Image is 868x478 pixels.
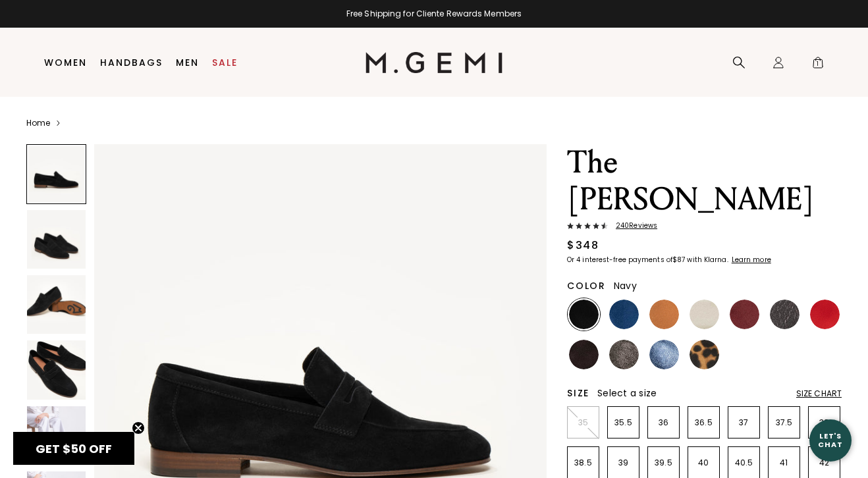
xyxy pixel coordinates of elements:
[13,432,134,465] div: GET $50 OFFClose teaser
[770,300,800,329] img: Dark Gunmetal
[608,417,639,428] p: 35.5
[608,222,657,230] span: 240 Review s
[809,458,840,468] p: 42
[687,255,730,265] klarna-placement-style-body: with Klarna
[567,388,589,398] h2: Size
[649,300,679,329] img: Luggage
[609,340,639,369] img: Cocoa
[567,144,842,218] h1: The [PERSON_NAME]
[690,300,719,329] img: Light Oatmeal
[26,118,50,128] a: Home
[568,417,599,428] p: 35
[811,59,825,72] span: 1
[690,340,719,369] img: Leopard
[609,300,639,329] img: Navy
[809,417,840,428] p: 38
[769,417,800,428] p: 37.5
[810,300,840,329] img: Sunset Red
[688,458,719,468] p: 40
[176,57,199,68] a: Men
[27,406,86,465] img: The Sacca Donna
[132,421,145,435] button: Close teaser
[36,440,112,457] span: GET $50 OFF
[730,256,771,264] a: Learn more
[569,340,599,369] img: Dark Chocolate
[567,238,599,253] div: $348
[27,275,86,334] img: The Sacca Donna
[730,300,759,329] img: Burgundy
[649,340,679,369] img: Sapphire
[27,340,86,399] img: The Sacca Donna
[44,57,87,68] a: Women
[809,432,852,448] div: Let's Chat
[567,280,606,291] h2: Color
[567,222,842,232] a: 240Reviews
[568,458,599,468] p: 38.5
[608,458,639,468] p: 39
[732,255,771,265] klarna-placement-style-cta: Learn more
[100,57,163,68] a: Handbags
[728,417,759,428] p: 37
[688,417,719,428] p: 36.5
[614,279,637,292] span: Navy
[728,458,759,468] p: 40.5
[27,210,86,269] img: The Sacca Donna
[366,52,503,73] img: M.Gemi
[212,57,238,68] a: Sale
[648,458,679,468] p: 39.5
[769,458,800,468] p: 41
[648,417,679,428] p: 36
[672,255,685,265] klarna-placement-style-amount: $87
[567,255,672,265] klarna-placement-style-body: Or 4 interest-free payments of
[796,388,842,399] div: Size Chart
[597,386,657,400] span: Select a size
[569,300,599,329] img: Black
